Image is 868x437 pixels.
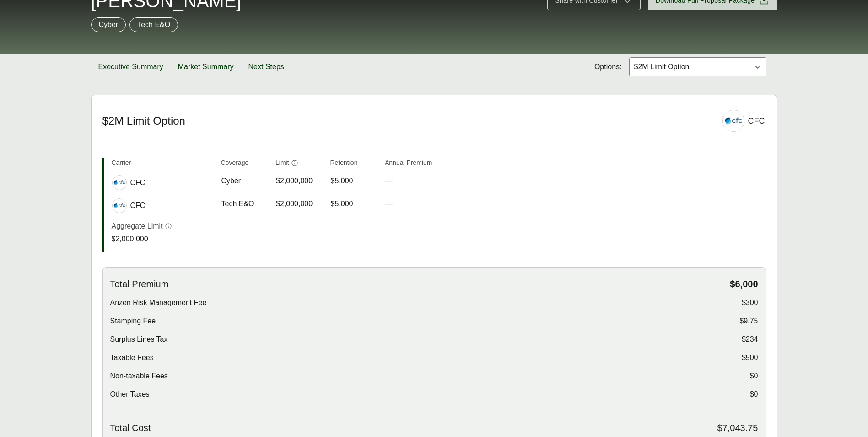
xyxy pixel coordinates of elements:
[110,334,168,345] span: Surplus Lines Tax
[750,371,758,382] span: $0
[221,158,269,171] th: Coverage
[99,19,119,30] p: Cyber
[102,114,712,128] h2: $2M Limit Option
[730,279,758,290] span: $6,000
[137,19,170,30] p: Tech E&O
[112,158,214,171] th: Carrier
[110,389,150,400] span: Other Taxes
[130,177,146,188] span: CFC
[110,279,169,290] span: Total Premium
[385,200,393,208] span: —
[330,158,378,171] th: Retention
[91,54,171,80] button: Executive Summary
[130,200,146,211] span: CFC
[113,176,126,190] img: CFC logo
[385,158,432,171] th: Annual Premium
[276,198,313,209] span: $2,000,000
[748,115,765,127] div: CFC
[723,110,744,131] img: CFC logo
[276,175,313,186] span: $2,000,000
[331,175,353,186] span: $5,000
[110,316,156,327] span: Stamping Fee
[221,198,254,209] span: Tech E&O
[742,297,758,308] span: $300
[110,352,154,363] span: Taxable Fees
[717,422,758,434] span: $7,043.75
[385,177,393,185] span: —
[750,389,758,400] span: $0
[742,334,758,345] span: $234
[739,316,758,327] span: $9.75
[594,61,622,72] span: Options:
[331,198,353,209] span: $5,000
[112,234,172,245] p: $2,000,000
[112,221,163,232] p: Aggregate Limit
[275,158,323,171] th: Limit
[241,54,291,80] button: Next Steps
[113,199,126,213] img: CFC logo
[110,371,168,382] span: Non-taxable Fees
[171,54,241,80] button: Market Summary
[221,175,241,186] span: Cyber
[110,297,207,308] span: Anzen Risk Management Fee
[742,352,758,363] span: $500
[110,422,151,434] span: Total Cost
